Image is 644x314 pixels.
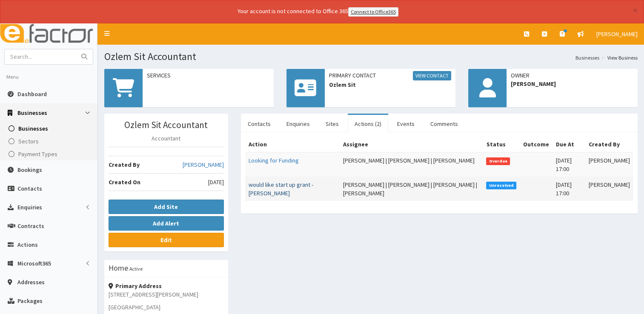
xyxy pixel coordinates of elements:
[483,137,520,152] th: Status
[109,216,224,231] button: Add Alert
[109,134,224,143] p: Accountant
[109,303,224,311] p: [GEOGRAPHIC_DATA]
[249,157,299,164] a: Looking for Funding
[154,203,178,211] b: Add Site
[18,125,48,132] span: Businesses
[390,115,421,133] a: Events
[340,137,483,152] th: Assignee
[249,181,313,197] a: would like start up grant - [PERSON_NAME]
[17,241,38,248] span: Actions
[153,220,179,227] b: Add Alert
[208,178,224,186] span: [DATE]
[585,177,633,201] td: [PERSON_NAME]
[17,109,47,117] span: Businesses
[17,260,51,267] span: Microsoft365
[17,222,44,230] span: Contracts
[575,54,599,61] a: Businesses
[18,150,57,158] span: Payment Types
[17,297,43,305] span: Packages
[319,115,346,133] a: Sites
[486,157,510,165] span: Overdue
[633,6,638,15] button: ×
[599,54,638,61] li: View Business
[520,137,552,152] th: Outcome
[109,178,140,186] b: Created On
[109,161,140,168] b: Created By
[486,182,516,189] span: Unresolved
[104,51,638,62] h1: Ozlem Sit Accountant
[340,152,483,177] td: [PERSON_NAME] | [PERSON_NAME] | [PERSON_NAME]
[552,177,585,201] td: [DATE] 17:00
[109,264,128,272] h3: Home
[18,137,39,145] span: Sectors
[585,152,633,177] td: [PERSON_NAME]
[596,30,638,38] span: [PERSON_NAME]
[340,177,483,201] td: [PERSON_NAME] | [PERSON_NAME] | [PERSON_NAME] | [PERSON_NAME]
[590,23,644,45] a: [PERSON_NAME]
[2,148,97,160] a: Payment Types
[241,115,278,133] a: Contacts
[147,71,269,80] span: Services
[69,7,567,17] div: Your account is not connected to Office 365
[245,137,340,152] th: Action
[329,71,452,80] span: Primary Contact
[413,71,451,80] a: View Contact
[109,290,224,299] p: [STREET_ADDRESS][PERSON_NAME]
[129,265,143,272] small: Active
[183,160,224,169] a: [PERSON_NAME]
[2,135,97,148] a: Sectors
[511,71,633,80] span: Owner
[160,236,172,244] b: Edit
[348,115,388,133] a: Actions (2)
[329,80,452,89] span: Ozlem Sit
[280,115,317,133] a: Enquiries
[552,152,585,177] td: [DATE] 17:00
[585,137,633,152] th: Created By
[109,233,224,247] a: Edit
[17,185,42,192] span: Contacts
[109,282,162,290] strong: Primary Address
[17,90,47,98] span: Dashboard
[109,120,224,130] h3: Ozlem Sit Accountant
[17,203,42,211] span: Enquiries
[17,278,45,286] span: Addresses
[424,115,465,133] a: Comments
[2,122,97,135] a: Businesses
[552,137,585,152] th: Due At
[511,80,633,88] span: [PERSON_NAME]
[17,166,42,174] span: Bookings
[5,49,76,64] input: Search...
[348,7,398,17] a: Connect to Office365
